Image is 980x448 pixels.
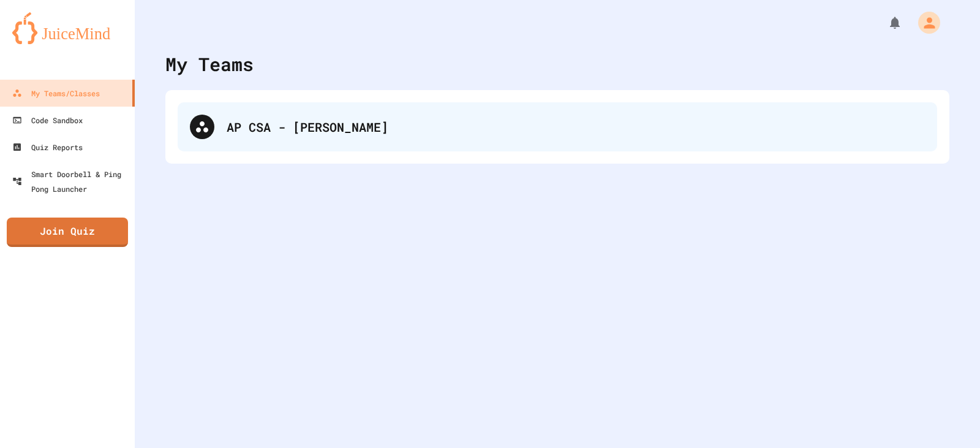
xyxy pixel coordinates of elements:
[12,140,83,154] div: Quiz Reports
[905,9,943,37] div: My Account
[12,86,100,101] div: My Teams/Classes
[178,102,937,151] div: AP CSA - [PERSON_NAME]
[12,12,123,44] img: logo-orange.svg
[12,113,83,127] div: Code Sandbox
[7,218,128,247] a: Join Quiz
[165,50,254,78] div: My Teams
[12,167,130,196] div: Smart Doorbell & Ping Pong Launcher
[227,118,925,136] div: AP CSA - [PERSON_NAME]
[865,12,905,33] div: My Notifications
